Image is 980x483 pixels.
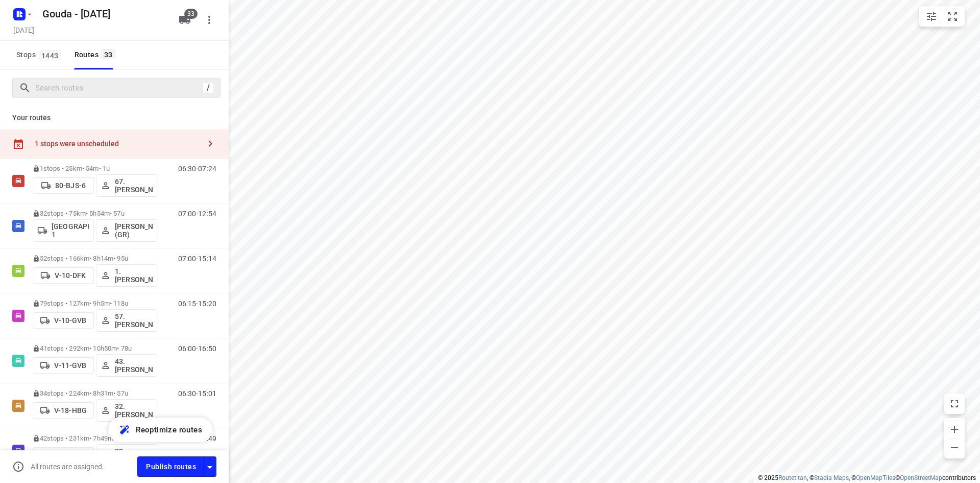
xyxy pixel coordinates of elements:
p: [GEOGRAPHIC_DATA] 1 [52,222,89,239]
button: Fit zoom [942,6,963,27]
p: 07:00-15:14 [178,255,216,263]
button: V-10-GVB [33,312,94,329]
p: V-11-GVB [54,361,86,370]
p: [PERSON_NAME] (GR) [115,222,153,239]
button: 80-BJS-6 [33,177,94,194]
button: 82. [PERSON_NAME] [96,444,157,467]
div: small contained button group [919,6,965,27]
p: 67. [PERSON_NAME] [115,177,153,194]
button: More [199,10,219,30]
p: 42 stops • 231km • 7h49m • 73u [33,434,157,442]
p: V-10-GVB [54,316,86,325]
button: 1. [PERSON_NAME] [96,264,157,287]
button: V-10-DFK [33,267,94,284]
h5: Rename [38,6,170,22]
p: All routes are assigned. [31,463,104,471]
button: 32. [PERSON_NAME] [96,399,157,422]
a: Stadia Maps [814,474,849,481]
a: OpenStreetMap [900,474,942,481]
span: Stops [16,49,64,61]
p: 43.[PERSON_NAME] [115,357,153,374]
button: [GEOGRAPHIC_DATA] 1 [33,219,94,242]
h5: Project date [9,24,38,36]
div: / [203,82,214,94]
p: 06:30-07:24 [178,165,216,173]
button: 67. [PERSON_NAME] [96,174,157,197]
p: 07:00-12:54 [178,210,216,218]
p: 1 stops • 25km • 54m • 1u [33,165,157,172]
p: Your routes [12,112,216,123]
button: Map settings [921,6,942,27]
a: Routetitan [778,474,807,481]
p: 34 stops • 224km • 8h31m • 57u [33,389,157,397]
button: 57. [PERSON_NAME] [96,309,157,332]
input: Search routes [35,80,203,96]
button: 33 [175,10,195,30]
a: OpenMapTiles [856,474,895,481]
p: 80-BJS-6 [55,181,86,190]
div: 1 stops were unscheduled [35,140,200,148]
p: V-18-HBG [54,406,87,415]
p: 1. [PERSON_NAME] [115,267,153,284]
span: 33 [102,49,115,59]
button: Publish routes [137,456,204,476]
p: 57. [PERSON_NAME] [115,312,153,329]
button: Reoptimize routes [108,418,212,442]
p: 52 stops • 166km • 8h14m • 95u [33,255,157,262]
button: [PERSON_NAME] (GR) [96,219,157,242]
p: 06:15-15:20 [178,300,216,308]
p: 79 stops • 127km • 9h5m • 118u [33,300,157,307]
p: V-10-DFK [55,271,86,280]
button: V-11-GVB [33,357,94,374]
button: 43.[PERSON_NAME] [96,354,157,377]
li: © 2025 , © , © © contributors [758,474,976,481]
p: 41 stops • 292km • 10h50m • 78u [33,344,157,352]
span: Publish routes [146,461,196,473]
p: 32. [PERSON_NAME] [115,402,153,419]
p: 32 stops • 75km • 5h54m • 57u [33,210,157,217]
div: Routes [75,49,118,61]
p: 82. [PERSON_NAME] [115,447,153,464]
p: 06:30-15:01 [178,389,216,398]
button: V-18-HBG [33,402,94,419]
span: Reoptimize routes [136,423,202,436]
p: 06:00-16:50 [178,344,216,353]
span: 1443 [39,50,61,60]
div: Driver app settings [204,460,216,473]
span: 33 [184,9,198,19]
